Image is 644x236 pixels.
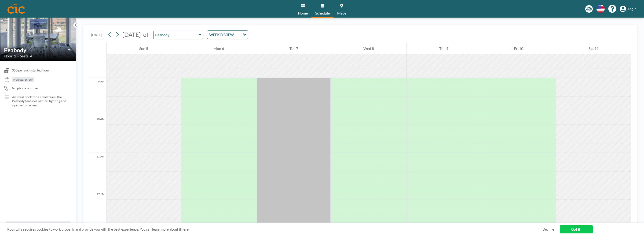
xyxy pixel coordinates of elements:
[89,31,104,39] button: [DATE]
[181,227,189,231] a: here.
[89,40,106,78] div: 8 AM
[89,115,106,153] div: 10 AM
[628,7,637,11] span: Log in
[257,43,331,54] div: Tue 7
[12,95,67,107] p: An ideal nook for a small team, the Peabody features natural lighting and a projector screen.
[17,55,19,58] span: •
[337,11,346,15] span: Maps
[331,43,406,54] div: Wed 8
[481,43,556,54] div: Fri 10
[89,190,106,228] div: 12 PM
[208,32,235,38] span: WEEKLY VIEW
[12,68,49,72] span: $50 per each started hour
[298,11,308,15] span: Home
[122,31,141,38] span: [DATE]
[154,31,198,39] input: Peabody
[235,32,240,38] input: Search for option
[89,153,106,190] div: 11 AM
[556,43,631,54] div: Sat 11
[315,11,330,15] span: Schedule
[7,4,25,14] img: organization-logo
[620,6,637,12] a: Log in
[143,31,148,38] span: of
[181,43,256,54] div: Mon 6
[20,54,32,58] span: Seats: 4
[13,78,33,81] span: Projector screen
[107,43,181,54] div: Sun 5
[4,54,16,58] span: Floor: 2
[12,86,38,90] span: No phone number
[542,227,554,232] a: Decline
[207,31,248,39] div: Search for option
[407,43,481,54] div: Thu 9
[6,221,71,230] button: All resources
[560,225,593,233] a: Got it!
[4,47,68,53] input: Peabody
[7,227,542,232] span: Roomzilla requires cookies to work properly and provide you with the best experience. You can lea...
[89,78,106,115] div: 9 AM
